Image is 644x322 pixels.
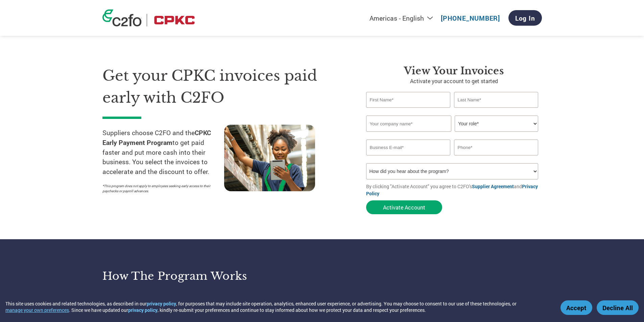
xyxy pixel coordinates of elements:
strong: CPKC Early Payment Program [102,128,211,147]
button: Activate Account [366,200,442,214]
div: This site uses cookies and related technologies, as described in our , for purposes that may incl... [5,300,551,313]
div: Invalid last name or last name is too long [454,108,539,113]
a: Privacy Policy [366,183,538,197]
p: *This program does not apply to employees seeking early access to their paychecks or payroll adva... [102,183,217,194]
h3: View Your Invoices [366,65,542,77]
input: Your company name* [366,116,451,132]
h3: How the program works [102,269,314,283]
select: Title/Role [455,116,538,132]
div: Inavlid Email Address [366,156,451,160]
input: Invalid Email format [366,140,451,155]
button: Accept [560,300,592,315]
input: Phone* [454,140,539,155]
h1: Get your CPKC invoices paid early with C2FO [102,65,346,108]
div: Invalid first name or first name is too long [366,108,451,113]
button: manage your own preferences [5,307,69,313]
a: privacy policy [128,307,158,313]
button: Decline All [597,300,639,315]
input: Last Name* [454,92,539,108]
p: By clicking "Activate Account" you agree to C2FO's and [366,183,542,197]
a: privacy policy [147,300,176,307]
a: [PHONE_NUMBER] [441,14,500,22]
a: Log In [508,10,542,26]
img: supply chain worker [224,125,315,191]
img: CPKC [152,14,197,26]
div: Invalid company name or company name is too long [366,132,539,137]
a: Supplier Agreement [472,183,514,190]
p: Suppliers choose C2FO and the to get paid faster and put more cash into their business. You selec... [102,128,224,177]
div: Inavlid Phone Number [454,156,539,160]
input: First Name* [366,92,451,108]
p: Activate your account to get started [366,77,542,85]
img: c2fo logo [102,9,142,26]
